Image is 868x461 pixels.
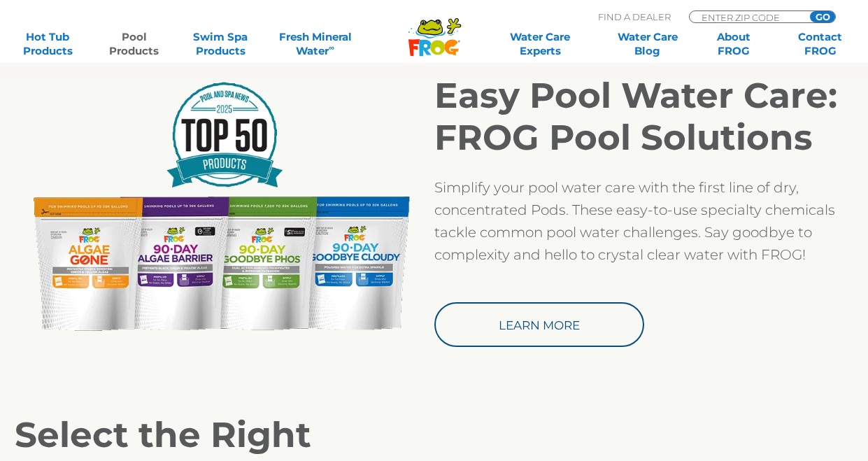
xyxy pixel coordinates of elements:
[810,11,835,22] input: GO
[273,30,357,58] a: Fresh MineralWater∞
[434,176,854,266] p: Simplify your pool water care with the first line of dry, concentrated Pods. These easy-to-use sp...
[187,30,254,58] a: Swim SpaProducts
[434,302,644,347] a: Learn More
[598,10,671,23] p: Find A Dealer
[485,30,595,58] a: Water CareExperts
[101,30,168,58] a: PoolProducts
[14,30,81,58] a: Hot TubProducts
[700,30,767,58] a: AboutFROG
[614,30,681,58] a: Water CareBlog
[700,11,795,23] input: Zip Code Form
[787,30,854,58] a: ContactFROG
[329,43,334,52] sup: ∞
[434,75,854,159] h2: Easy Pool Water Care: FROG Pool Solutions
[15,75,434,340] img: FROG_Pool-Solutions-Product-Line-Pod_PSN Award_LR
